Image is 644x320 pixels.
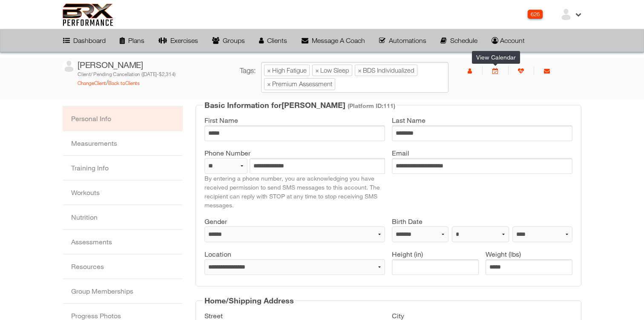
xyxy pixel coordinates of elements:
[63,255,183,278] a: Resources
[210,33,247,48] a: Groups
[63,59,227,78] h4: [PERSON_NAME]
[312,65,352,76] li: Low Sleep
[141,71,175,77] span: ( [DATE] - $2,314 )
[203,99,397,111] legend: Basic Information for [PERSON_NAME]
[63,205,183,229] a: Nutrition
[203,295,295,306] legend: Home/Shipping Address
[264,65,310,76] li: High Fatigue
[489,33,527,48] a: Account
[482,249,576,282] div: Weight ( lbs )
[440,37,477,44] div: Schedule
[204,174,385,210] div: By entering a phone number, you are acknowledging you have received permission to send SMS messag...
[388,115,576,148] div: Last Name
[201,115,388,148] div: First Name
[528,10,543,19] div: 626
[63,156,183,180] a: Training Info
[63,3,113,26] img: 6f7da32581c89ca25d665dc3aae533e4f14fe3ef_original.svg
[60,33,108,48] a: Dashboard
[120,37,144,44] div: Plans
[348,102,395,109] span: ( Platform ID: 111 )
[267,79,271,88] span: ×
[156,33,200,48] a: Exercises
[158,37,198,44] div: Exercises
[259,37,287,44] div: Clients
[63,37,106,44] div: Dashboard
[201,216,388,249] div: Gender
[240,65,256,76] div: Tags:
[388,216,576,249] div: Birth Date
[377,33,428,48] a: Automations
[63,181,183,204] a: Workouts
[78,80,106,86] a: Change Client
[78,71,93,77] span: Client /
[355,65,417,76] li: BDS Individualized
[560,8,572,21] img: ex-default-user.svg
[63,77,227,88] div: /
[492,67,498,74] a: View Calendar
[117,33,147,48] a: Plans
[212,37,245,44] div: Groups
[63,131,183,155] a: Measurements
[438,33,480,48] a: Schedule
[63,107,183,130] a: Personal Info
[201,148,388,216] div: Phone Number
[299,33,367,48] a: Message A Coach
[302,37,365,44] div: Message A Coach
[63,279,183,303] a: Group Memberships
[379,37,426,44] div: Automations
[108,80,140,86] a: Back toClients
[388,148,576,181] div: Email
[358,66,362,75] span: ×
[63,230,183,254] a: Assessments
[267,66,271,75] span: ×
[93,71,141,77] span: Pending Cancellation
[63,60,75,73] img: ex-default-user.svg
[264,78,335,90] li: Premium Assessment
[492,37,525,44] div: Account
[315,66,319,75] span: ×
[201,249,388,282] div: Location
[257,33,290,48] a: Clients
[388,249,482,282] div: Height ( in )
